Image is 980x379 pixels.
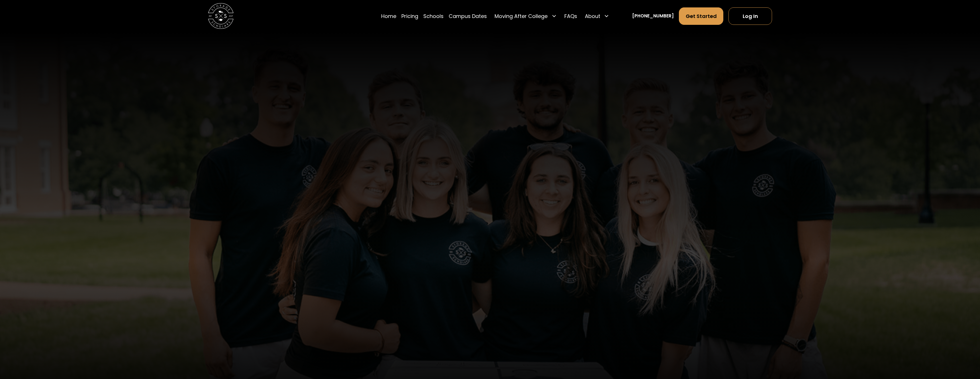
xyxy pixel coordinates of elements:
img: Storage Scholars main logo [208,3,234,29]
div: About [585,12,600,20]
a: Home [381,7,396,25]
a: Get Started [679,7,723,25]
a: home [208,3,234,29]
a: Pricing [401,7,418,25]
div: Moving After College [492,7,559,25]
a: Campus Dates [449,7,487,25]
a: Schools [423,7,444,25]
div: Moving After College [495,12,548,20]
a: [PHONE_NUMBER] [632,13,674,19]
a: FAQs [564,7,577,25]
a: Log In [728,7,772,25]
div: About [582,7,612,25]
